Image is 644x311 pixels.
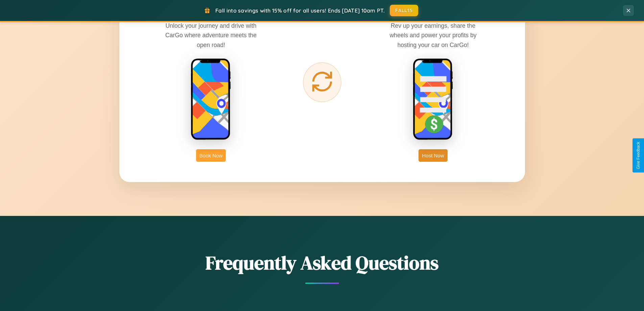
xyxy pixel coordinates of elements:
span: Fall into savings with 15% off for all users! Ends [DATE] 10am PT. [215,7,385,14]
button: FALL15 [390,5,418,16]
button: Host Now [419,149,447,162]
img: host phone [413,58,453,141]
h2: Frequently Asked Questions [119,250,525,276]
p: Rev up your earnings, share the wheels and power your profits by hosting your car on CarGo! [382,21,484,49]
img: rent phone [191,58,231,141]
div: Give Feedback [636,142,641,169]
p: Unlock your journey and drive with CarGo where adventure meets the open road! [160,21,262,49]
button: Book Now [196,149,226,162]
